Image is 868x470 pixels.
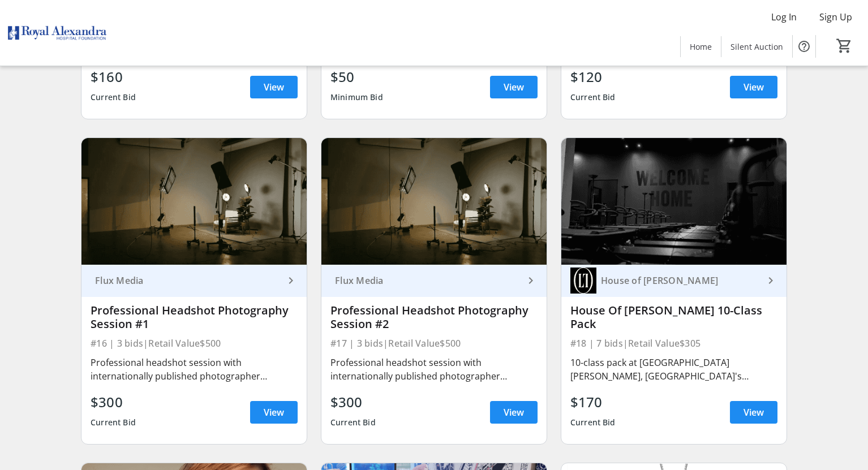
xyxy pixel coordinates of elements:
a: View [250,76,298,98]
button: Cart [834,36,854,56]
a: View [250,401,298,424]
div: Minimum Bid [330,87,383,107]
img: House of Lagree [570,268,596,294]
a: View [730,401,777,424]
div: $120 [570,67,616,87]
a: Flux Media [321,265,547,297]
span: View [264,80,284,94]
div: Flux Media [330,275,524,286]
div: Current Bid [91,87,136,107]
a: View [730,76,777,98]
div: House Of [PERSON_NAME] 10-Class Pack [570,304,777,331]
div: $300 [91,392,136,412]
span: View [504,406,524,419]
span: View [744,406,764,419]
div: Current Bid [330,412,376,433]
div: Current Bid [91,412,136,433]
span: Home [690,41,712,53]
div: $160 [91,67,136,87]
button: Log In [762,8,806,26]
mat-icon: keyboard_arrow_right [524,274,538,287]
a: Home [681,36,721,57]
div: #17 | 3 bids | Retail Value $500 [330,335,538,351]
span: View [264,406,284,419]
a: Silent Auction [721,36,792,57]
span: View [504,80,524,94]
div: Professional headshot session with internationally published photographer [PERSON_NAME] at Flux M... [330,356,538,383]
div: #16 | 3 bids | Retail Value $500 [91,335,298,351]
div: Professional headshot session with internationally published photographer [PERSON_NAME] at Flux M... [91,356,298,383]
span: Silent Auction [731,41,783,53]
img: Royal Alexandra Hospital Foundation's Logo [7,5,108,61]
div: Current Bid [570,87,616,107]
a: House of LagreeHouse of [PERSON_NAME] [561,265,787,297]
div: $50 [330,67,383,87]
img: Professional Headshot Photography Session #2 [321,138,547,265]
a: View [490,76,538,98]
div: Current Bid [570,412,616,433]
div: Flux Media [91,275,284,286]
mat-icon: keyboard_arrow_right [284,274,298,287]
span: Log In [771,10,797,24]
img: Professional Headshot Photography Session #1 [81,138,307,265]
div: $300 [330,392,376,412]
button: Sign Up [810,8,861,26]
div: Professional Headshot Photography Session #2 [330,304,538,331]
div: House of [PERSON_NAME] [596,275,764,286]
div: 10-class pack at [GEOGRAPHIC_DATA][PERSON_NAME], [GEOGRAPHIC_DATA]'s premier [PERSON_NAME] studio... [570,356,777,383]
span: View [744,80,764,94]
a: Flux Media [81,265,307,297]
a: View [490,401,538,424]
span: Sign Up [819,10,852,24]
button: Help [793,35,815,58]
div: Professional Headshot Photography Session #1 [91,304,298,331]
img: House Of Lagree 10-Class Pack [561,138,787,265]
div: $170 [570,392,616,412]
mat-icon: keyboard_arrow_right [764,274,777,287]
div: #18 | 7 bids | Retail Value $305 [570,335,777,351]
